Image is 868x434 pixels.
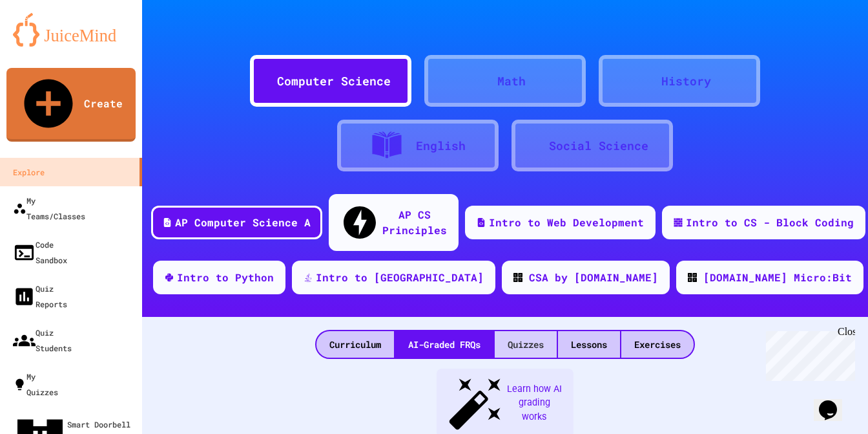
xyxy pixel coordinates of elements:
[395,331,493,358] div: AI-Graded FRQs
[13,281,67,312] div: Quiz Reports
[549,137,648,155] div: Social Science
[621,331,694,358] div: Exercises
[13,193,85,224] div: My Teams/Classes
[661,72,711,90] div: History
[277,72,391,90] div: Computer Science
[13,164,45,180] div: Explore
[489,215,644,230] div: Intro to Web Development
[175,215,311,230] div: AP Computer Science A
[13,237,67,268] div: Code Sandbox
[382,207,447,238] div: AP CS Principles
[177,270,274,285] div: Intro to Python
[316,331,394,358] div: Curriculum
[761,326,855,381] iframe: chat widget
[13,369,58,400] div: My Quizzes
[13,325,72,356] div: Quiz Students
[513,273,522,282] img: CODE_logo_RGB.png
[495,331,557,358] div: Quizzes
[5,5,89,82] div: Chat with us now!Close
[686,215,854,230] div: Intro to CS - Block Coding
[688,273,697,282] img: CODE_logo_RGB.png
[814,382,855,421] iframe: chat widget
[316,270,484,285] div: Intro to [GEOGRAPHIC_DATA]
[558,331,620,358] div: Lessons
[13,13,129,47] img: logo-orange.svg
[703,270,852,285] div: [DOMAIN_NAME] Micro:Bit
[505,382,563,424] span: Learn how AI grading works
[529,270,658,285] div: CSA by [DOMAIN_NAME]
[416,137,466,155] div: English
[6,68,136,142] a: Create
[497,72,526,90] div: Math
